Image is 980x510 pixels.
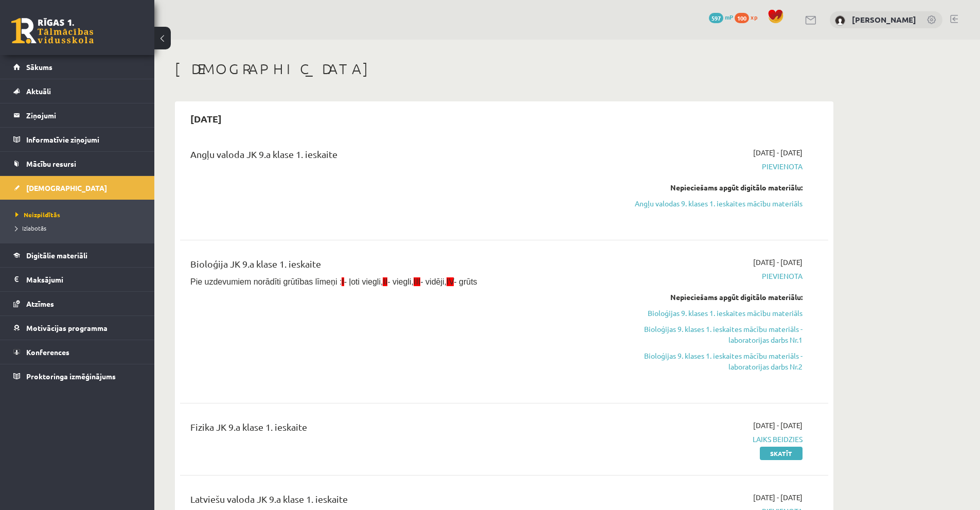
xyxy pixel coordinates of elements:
[342,277,344,286] span: I
[13,364,141,388] a: Proktoringa izmēģinājums
[13,79,141,103] a: Aktuāli
[725,13,733,21] span: mP
[13,103,141,127] a: Ziņojumi
[447,277,454,286] span: IV
[383,277,387,286] span: II
[852,14,916,25] a: [PERSON_NAME]
[735,13,749,23] span: 100
[26,323,108,332] span: Motivācijas programma
[11,18,94,44] a: Rīgas 1. Tālmācības vidusskola
[735,13,762,21] a: 100 xp
[13,176,141,200] a: [DEMOGRAPHIC_DATA]
[760,447,803,460] a: Skatīt
[609,292,803,303] div: Nepieciešams apgūt digitālo materiālu:
[26,268,141,291] legend: Maksājumi
[190,277,477,286] span: Pie uzdevumiem norādīti grūtības līmeņi : - ļoti viegli, - viegli, - vidēji, - grūts
[26,159,76,168] span: Mācību resursi
[26,183,107,192] span: [DEMOGRAPHIC_DATA]
[609,198,803,209] a: Angļu valodas 9. klases 1. ieskaites mācību materiāls
[709,13,733,21] a: 597 mP
[15,210,60,219] span: Neizpildītās
[26,251,87,260] span: Digitālie materiāli
[13,268,141,291] a: Maksājumi
[753,257,803,268] span: [DATE] - [DATE]
[753,492,803,503] span: [DATE] - [DATE]
[13,243,141,267] a: Digitālie materiāli
[190,257,593,276] div: Bioloģija JK 9.a klase 1. ieskaite
[609,161,803,172] span: Pievienota
[609,434,803,445] span: Laiks beidzies
[190,147,593,166] div: Angļu valoda JK 9.a klase 1. ieskaite
[751,13,757,21] span: xp
[13,292,141,315] a: Atzīmes
[26,128,141,151] legend: Informatīvie ziņojumi
[753,420,803,431] span: [DATE] - [DATE]
[180,107,232,131] h2: [DATE]
[26,372,116,381] span: Proktoringa izmēģinājums
[835,15,845,26] img: Marks Eilers Bušs
[609,271,803,282] span: Pievienota
[13,128,141,151] a: Informatīvie ziņojumi
[13,55,141,79] a: Sākums
[26,347,69,357] span: Konferences
[414,277,420,286] span: III
[26,299,54,308] span: Atzīmes
[709,13,723,23] span: 597
[609,324,803,345] a: Bioloģijas 9. klases 1. ieskaites mācību materiāls - laboratorijas darbs Nr.1
[26,86,51,96] span: Aktuāli
[175,60,833,78] h1: [DEMOGRAPHIC_DATA]
[15,223,144,233] a: Izlabotās
[13,316,141,340] a: Motivācijas programma
[13,340,141,364] a: Konferences
[13,152,141,175] a: Mācību resursi
[26,62,52,72] span: Sākums
[15,210,144,219] a: Neizpildītās
[190,420,593,439] div: Fizika JK 9.a klase 1. ieskaite
[15,224,46,232] span: Izlabotās
[26,103,141,127] legend: Ziņojumi
[609,182,803,193] div: Nepieciešams apgūt digitālo materiālu:
[609,350,803,372] a: Bioloģijas 9. klases 1. ieskaites mācību materiāls - laboratorijas darbs Nr.2
[609,308,803,319] a: Bioloģijas 9. klases 1. ieskaites mācību materiāls
[753,147,803,158] span: [DATE] - [DATE]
